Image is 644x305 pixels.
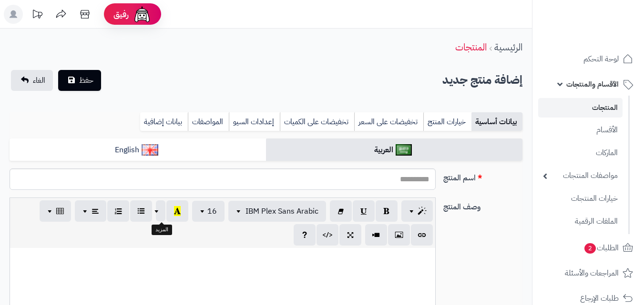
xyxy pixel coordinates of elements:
[140,112,188,131] a: بيانات إضافية
[583,241,619,255] span: الطلبات
[538,98,623,118] a: المنتجات
[354,112,423,131] a: تخفيضات على السعر
[440,197,526,213] label: وصف المنتج
[58,70,101,91] button: حفظ
[566,78,619,91] span: الأقسام والمنتجات
[584,243,596,254] span: 2
[538,236,638,259] a: الطلبات2
[442,70,522,90] h2: إضافة منتج جديد
[455,40,487,54] a: المنتجات
[538,211,623,232] a: الملفات الرقمية
[113,9,129,20] span: رفيق
[538,143,623,163] a: الماركات
[11,70,53,91] a: الغاء
[33,75,45,86] span: الغاء
[538,262,638,285] a: المراجعات والأسئلة
[25,5,49,26] a: تحديثات المنصة
[10,138,266,162] a: English
[440,168,526,184] label: اسم المنتج
[245,206,318,217] span: IBM Plex Sans Arabic
[192,201,225,222] button: 16
[565,266,619,280] span: المراجعات والأسئلة
[538,188,623,209] a: خيارات المنتجات
[152,225,172,235] div: المزيد
[396,144,412,156] img: العربية
[471,112,522,131] a: بيانات أساسية
[133,5,152,24] img: ai-face.png
[583,52,619,66] span: لوحة التحكم
[207,206,217,217] span: 16
[266,138,522,162] a: العربية
[228,201,326,222] button: IBM Plex Sans Arabic
[79,75,93,86] span: حفظ
[280,112,354,131] a: تخفيضات على الكميات
[538,48,638,70] a: لوحة التحكم
[188,112,229,131] a: المواصفات
[229,112,280,131] a: إعدادات السيو
[538,166,623,186] a: مواصفات المنتجات
[538,120,623,140] a: الأقسام
[423,112,471,131] a: خيارات المنتج
[142,144,158,156] img: English
[494,40,522,54] a: الرئيسية
[580,292,619,305] span: طلبات الإرجاع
